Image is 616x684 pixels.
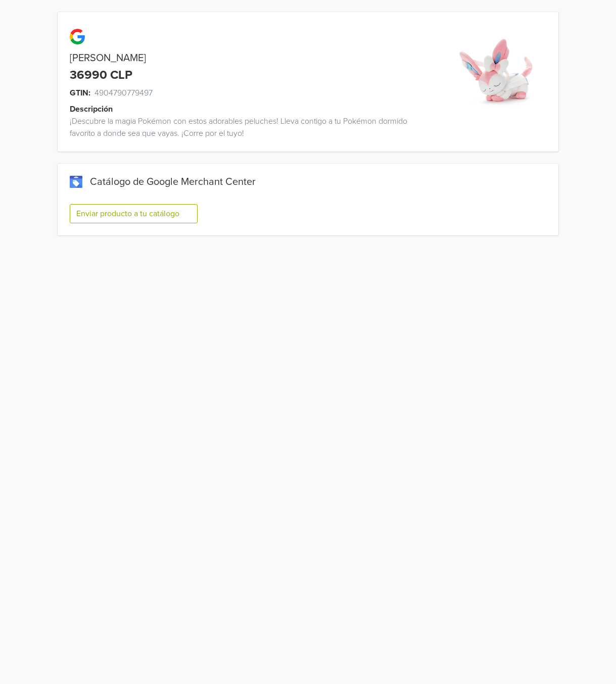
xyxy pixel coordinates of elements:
img: product_image [458,32,534,109]
div: Catálogo de Google Merchant Center [70,176,546,188]
div: 36990 CLP [70,68,132,83]
div: Descripción [70,103,445,115]
div: ¡Descubre la magia Pokémon con estos adorables peluches! Lleva contigo a tu Pokémon dormido favor... [58,115,433,139]
button: Enviar producto a tu catálogo [70,204,198,223]
span: GTIN: [70,87,90,99]
div: [PERSON_NAME] [58,52,433,64]
span: 4904790779497 [94,87,153,99]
